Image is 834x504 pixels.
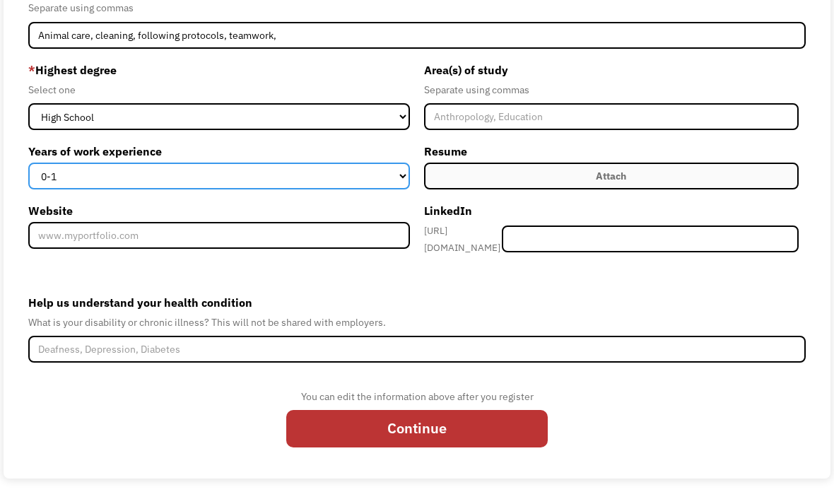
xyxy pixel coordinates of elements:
[424,103,799,130] input: Anthropology, Education
[286,410,548,447] input: Continue
[28,140,410,163] label: Years of work experience
[28,22,805,49] input: Videography, photography, accounting
[28,199,410,222] label: Website
[28,314,805,331] div: What is your disability or chronic illness? This will not be shared with employers.
[424,222,502,256] div: [URL][DOMAIN_NAME]
[424,163,799,189] label: Attach
[28,291,805,314] label: Help us understand your health condition
[424,199,799,222] label: LinkedIn
[596,168,626,184] div: Attach
[424,140,799,163] label: Resume
[28,222,410,249] input: www.myportfolio.com
[424,81,799,98] div: Separate using commas
[28,81,410,98] div: Select one
[286,388,548,405] div: You can edit the information above after you register
[424,59,799,81] label: Area(s) of study
[28,59,410,81] label: Highest degree
[28,336,805,363] input: Deafness, Depression, Diabetes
